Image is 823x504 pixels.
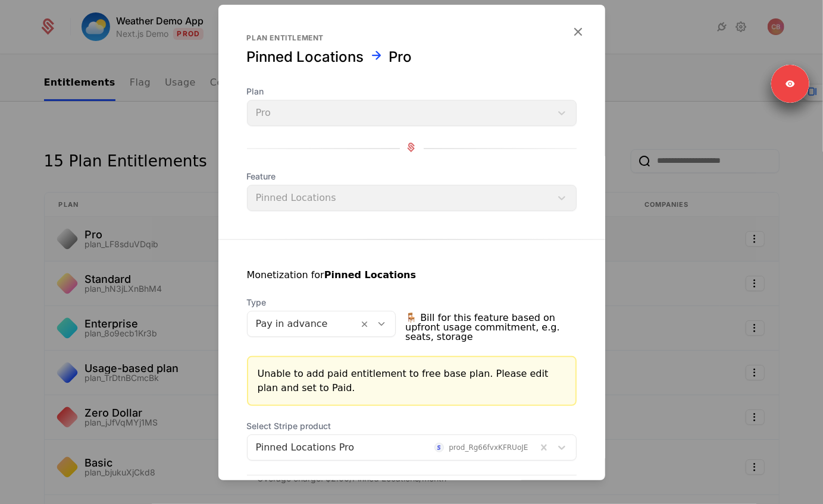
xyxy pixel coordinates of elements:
[247,33,577,43] div: Plan entitlement
[247,171,577,182] span: Feature
[405,308,576,346] span: 🪑 Bill for this feature based on upfront usage commitment, e.g. seats, storage
[247,268,417,282] div: Monetization for
[324,269,416,281] strong: Pinned Locations
[247,420,577,432] span: Select Stripe product
[389,48,412,67] div: Pro
[247,297,396,308] span: Type
[247,48,364,67] div: Pinned Locations
[258,367,566,395] div: Unable to add paid entitlement to free base plan. Please edit plan and set to Paid.
[247,86,577,97] span: Plan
